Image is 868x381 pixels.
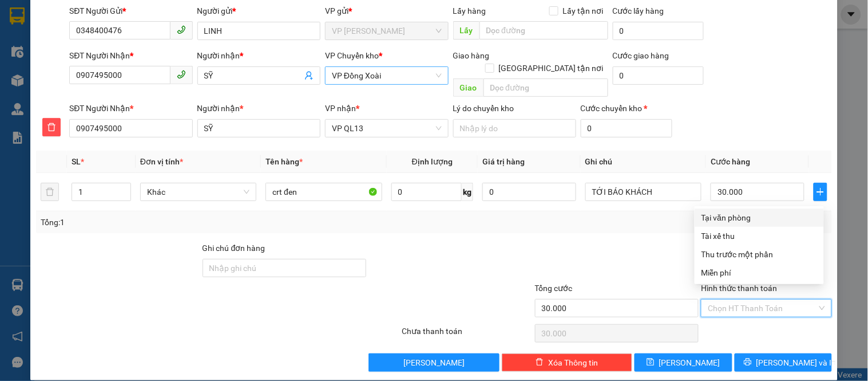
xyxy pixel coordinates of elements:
div: Thu trước một phần [701,248,817,261]
input: Cước lấy hàng [613,22,704,40]
span: Giao [453,78,483,97]
input: Ghi chú đơn hàng [203,259,367,277]
button: [PERSON_NAME] [368,353,499,372]
button: delete [42,118,61,136]
span: user-add [304,71,314,80]
button: deleteXóa Thông tin [502,353,632,372]
input: Tên người nhận [197,119,320,138]
span: VP Minh Hưng [332,22,441,40]
span: [PERSON_NAME] [403,356,465,369]
span: delete [536,358,544,367]
div: Tại văn phòng [701,211,817,224]
input: Lý do chuyển kho [453,119,576,138]
button: delete [41,183,59,201]
span: Giao hàng [453,51,490,60]
div: Chưa thanh toán [401,325,533,345]
div: Người nhận [197,49,320,62]
span: phone [177,70,186,79]
span: delete [43,123,60,132]
span: printer [744,358,752,367]
span: Định lượng [412,157,453,166]
span: Cước hàng [711,157,750,166]
input: 0 [482,183,576,201]
label: Cước lấy hàng [613,6,664,15]
span: [PERSON_NAME] [659,356,720,369]
span: Lấy hàng [453,6,486,15]
span: kg [462,183,473,201]
label: Ghi chú đơn hàng [203,243,265,253]
input: Dọc đường [483,78,608,97]
span: VP nhận [325,104,356,113]
div: Tổng: 1 [41,216,336,229]
input: VD: Bàn, Ghế [265,183,382,201]
div: SĐT Người Gửi [69,5,192,17]
span: phone [177,25,186,34]
button: save[PERSON_NAME] [635,353,732,372]
span: [PERSON_NAME] và In [756,356,837,369]
div: VP gửi [325,5,448,17]
span: save [647,358,655,367]
div: Miễn phí [701,266,817,279]
span: Khác [147,183,249,201]
div: SĐT Người Nhận [69,102,192,115]
span: Lấy [453,21,479,40]
span: SL [72,157,81,166]
button: plus [814,183,827,201]
label: Cước giao hàng [613,51,669,60]
th: Ghi chú [581,151,706,173]
span: VP Đồng Xoài [332,67,441,84]
span: Tên hàng [265,157,303,166]
span: Lấy tận nơi [558,5,608,17]
input: Ghi Chú [585,183,701,201]
span: Xóa Thông tin [548,356,598,369]
span: VP QL13 [332,120,441,137]
span: Đơn vị tính [140,157,183,166]
div: Người nhận [197,102,320,115]
div: Cước chuyển kho [581,102,672,115]
input: Cước giao hàng [613,66,704,85]
span: plus [814,187,827,197]
label: Lý do chuyển kho [453,104,514,113]
input: SĐT người nhận [69,119,192,138]
button: printer[PERSON_NAME] và In [735,353,832,372]
div: Tài xế thu [701,230,817,242]
span: [GEOGRAPHIC_DATA] tận nơi [494,62,608,74]
label: Hình thức thanh toán [701,284,777,293]
span: Tổng cước [535,284,573,293]
span: Giá trị hàng [482,157,525,166]
input: Dọc đường [479,21,608,40]
div: Người gửi [197,5,320,17]
div: SĐT Người Nhận [69,49,192,62]
span: VP Chuyển kho [325,51,379,60]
